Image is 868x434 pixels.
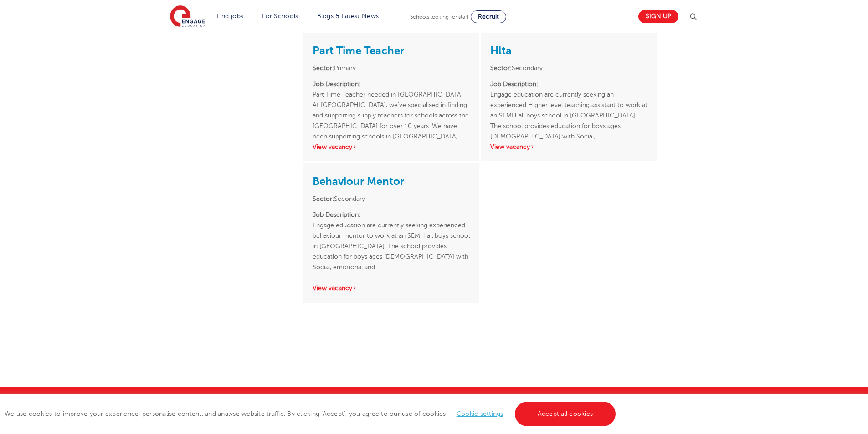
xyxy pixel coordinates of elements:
[313,194,470,204] li: Secondary
[471,10,506,23] a: Recruit
[313,65,334,71] strong: Sector:
[5,410,618,417] span: We use cookies to improve your experience, personalise content, and analyse website traffic. By c...
[313,81,360,87] strong: Job Description:
[313,63,470,73] li: Primary
[490,44,512,57] a: Hlta
[490,63,647,73] li: Secondary
[410,14,469,20] span: Schools looking for staff
[515,402,616,426] a: Accept all cookies
[638,10,678,23] a: Sign up
[313,209,470,272] p: Engage education are currently seeking experienced behaviour mentor to work at an SEMH all boys s...
[217,13,244,20] a: Find jobs
[457,410,503,417] a: Cookie settings
[313,195,334,202] strong: Sector:
[490,143,535,150] a: View vacancy
[490,81,538,87] strong: Job Description:
[313,44,404,57] a: Part Time Teacher
[313,211,360,218] strong: Job Description:
[262,13,298,20] a: For Schools
[313,285,357,291] a: View vacancy
[313,175,404,188] a: Behaviour Mentor
[170,5,205,28] img: Engage Education
[313,143,357,150] a: View vacancy
[490,65,512,71] strong: Sector:
[317,13,379,20] a: Blogs & Latest News
[490,79,647,131] p: Engage education are currently seeking an experienced Higher level teaching assistant to work at ...
[478,13,499,20] span: Recruit
[313,79,470,131] p: Part Time Teacher needed in [GEOGRAPHIC_DATA] At [GEOGRAPHIC_DATA], we’ve specialised in finding ...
